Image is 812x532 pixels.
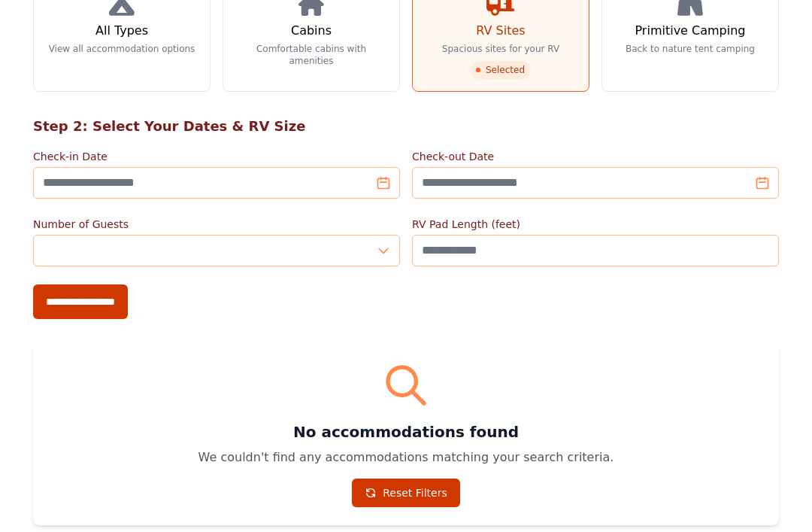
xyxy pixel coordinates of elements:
label: Check-in Date [33,149,400,164]
h3: All Types [95,22,148,40]
h3: Cabins [291,22,332,40]
a: Reset Filters [352,479,460,507]
h3: Primitive Camping [635,22,746,40]
span: Selected [471,61,531,79]
label: Check-out Date [412,149,779,164]
p: We couldn't find any accommodations matching your search criteria. [51,448,761,467]
p: Spacious sites for your RV [442,43,559,55]
label: Number of Guests [33,217,400,232]
p: View all accommodation options [49,43,195,55]
p: Comfortable cabins with amenities [235,43,387,67]
h3: RV Sites [476,22,525,40]
p: Back to nature tent camping [626,43,755,55]
label: RV Pad Length (feet) [412,217,779,232]
h3: No accommodations found [51,421,761,442]
h2: Step 2: Select Your Dates & RV Size [33,116,779,137]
